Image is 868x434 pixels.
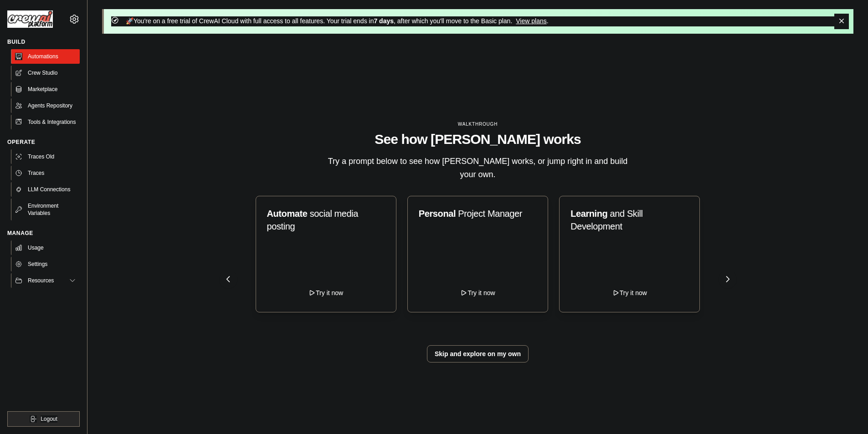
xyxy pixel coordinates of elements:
[11,66,80,80] a: Crew Studio
[267,209,359,231] span: social media posting
[7,411,80,427] button: Logout
[267,209,308,219] span: Automate
[374,17,394,25] strong: 7 days
[7,10,53,28] img: Logo
[427,345,529,363] button: Skip and explore on my own
[28,277,54,284] span: Resources
[11,49,80,64] a: Automations
[226,121,729,128] div: WALKTHROUGH
[7,38,80,46] div: Build
[570,209,607,219] span: Learning
[570,285,688,301] button: Try it now
[516,17,546,25] a: View plans
[11,82,80,97] a: Marketplace
[419,209,456,219] span: Personal
[11,240,80,255] a: Usage
[226,131,729,148] h1: See how [PERSON_NAME] works
[419,285,537,301] button: Try it now
[11,98,80,113] a: Agents Repository
[126,16,549,26] p: You're on a free trial of CrewAI Cloud with full access to all features. Your trial ends in , aft...
[11,166,80,180] a: Traces
[458,209,522,219] span: Project Manager
[11,199,80,220] a: Environment Variables
[7,138,80,146] div: Operate
[570,209,642,231] span: and Skill Development
[11,115,80,129] a: Tools & Integrations
[267,285,385,301] button: Try it now
[325,155,631,182] p: Try a prompt below to see how [PERSON_NAME] works, or jump right in and build your own.
[11,149,80,164] a: Traces Old
[11,273,80,288] button: Resources
[11,257,80,271] a: Settings
[126,17,134,25] strong: 🚀
[41,415,57,423] span: Logout
[7,230,80,237] div: Manage
[11,182,80,197] a: LLM Connections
